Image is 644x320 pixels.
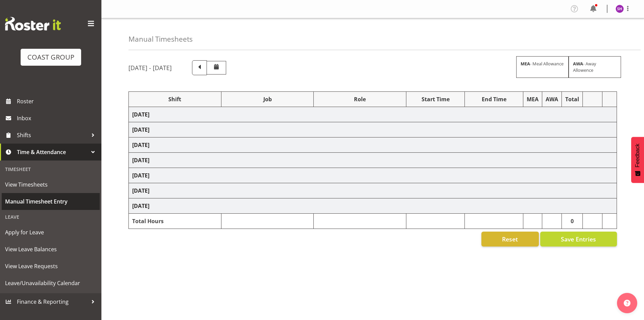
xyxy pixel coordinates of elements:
[129,122,617,137] td: [DATE]
[17,113,98,123] span: Inbox
[635,144,641,167] span: Feedback
[5,278,96,288] span: Leave/Unavailability Calendar
[2,162,100,176] div: Timesheet
[410,95,461,103] div: Start Time
[546,95,558,103] div: AWA
[129,137,617,153] td: [DATE]
[573,61,583,67] strong: AWA
[129,183,617,198] td: [DATE]
[128,35,193,43] h4: Manual Timesheets
[481,232,539,247] button: Reset
[2,258,100,275] a: View Leave Requests
[561,235,596,243] span: Save Entries
[565,95,579,103] div: Total
[5,227,96,237] span: Apply for Leave
[17,96,98,106] span: Roster
[129,198,617,214] td: [DATE]
[5,17,61,30] img: Rosterit website logo
[17,147,88,157] span: Time & Attendance
[2,224,100,241] a: Apply for Leave
[2,210,100,224] div: Leave
[5,261,96,271] span: View Leave Requests
[129,153,617,168] td: [DATE]
[631,137,644,183] button: Feedback - Show survey
[129,168,617,183] td: [DATE]
[5,244,96,254] span: View Leave Balances
[17,297,88,307] span: Finance & Reporting
[2,241,100,258] a: View Leave Balances
[17,130,88,140] span: Shifts
[5,196,96,207] span: Manual Timesheet Entry
[2,193,100,210] a: Manual Timesheet Entry
[468,95,520,103] div: End Time
[225,95,310,103] div: Job
[502,235,518,243] span: Reset
[521,61,530,67] strong: MEA
[129,214,221,229] td: Total Hours
[317,95,403,103] div: Role
[2,275,100,292] a: Leave/Unavailability Calendar
[516,56,569,78] div: - Meal Allowance
[562,214,583,229] td: 0
[129,107,617,122] td: [DATE]
[569,56,621,78] div: - Away Allowence
[128,64,172,71] h5: [DATE] - [DATE]
[5,179,96,190] span: View Timesheets
[132,95,218,103] div: Shift
[624,300,630,306] img: help-xxl-2.png
[540,232,617,247] button: Save Entries
[527,95,539,103] div: MEA
[616,5,624,13] img: stephanie-hill-grant9928.jpg
[2,176,100,193] a: View Timesheets
[27,52,74,62] div: COAST GROUP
